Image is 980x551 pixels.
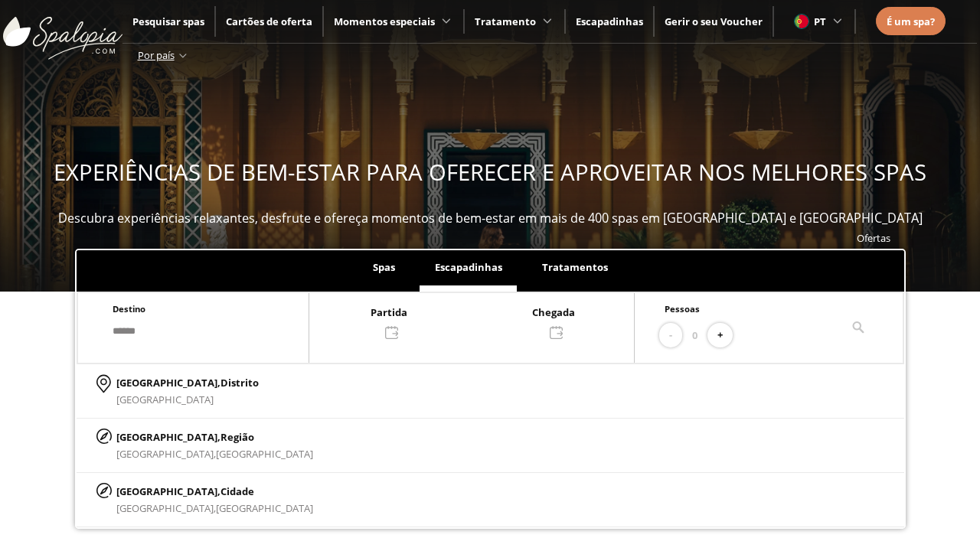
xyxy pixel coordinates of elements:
[116,483,313,500] p: [GEOGRAPHIC_DATA],
[692,327,697,344] span: 0
[3,2,122,60] img: ImgLogoSpalopia.BvClDcEz.svg
[576,15,643,28] a: Escapadinhas
[226,15,312,28] a: Cartões de oferta
[216,501,313,515] span: [GEOGRAPHIC_DATA]
[220,430,254,444] span: Região
[435,260,502,274] span: Escapadinhas
[659,323,682,348] button: -
[542,260,608,274] span: Tratamentos
[220,484,254,498] span: Cidade
[116,447,216,461] span: [GEOGRAPHIC_DATA],
[857,231,890,245] a: Ofertas
[54,157,926,187] span: EXPERIÊNCIAS DE BEM-ESTAR PARA OFERECER E APROVEITAR NOS MELHORES SPAS
[887,13,935,30] a: É um spa?
[116,429,313,445] p: [GEOGRAPHIC_DATA],
[216,447,313,461] span: [GEOGRAPHIC_DATA]
[113,303,145,315] span: Destino
[116,374,259,391] p: [GEOGRAPHIC_DATA],
[707,323,733,348] button: +
[116,393,214,406] span: [GEOGRAPHIC_DATA]
[665,15,763,28] a: Gerir o seu Voucher
[665,303,700,315] span: Pessoas
[58,210,923,227] span: Descubra experiências relaxantes, desfrute e ofereça momentos de bem-estar em mais de 400 spas em...
[138,48,175,62] span: Por país
[220,376,259,390] span: Distrito
[887,15,935,28] span: É um spa?
[373,260,395,274] span: Spas
[132,15,204,28] a: Pesquisar spas
[116,501,216,515] span: [GEOGRAPHIC_DATA],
